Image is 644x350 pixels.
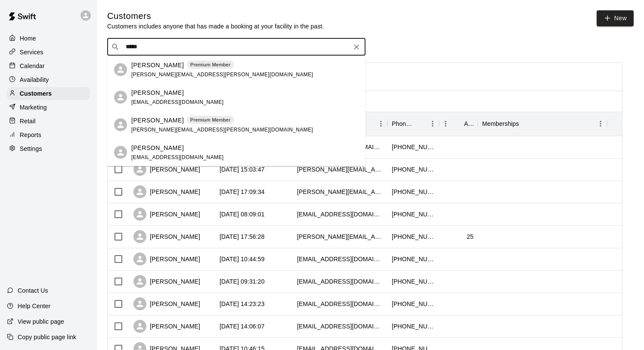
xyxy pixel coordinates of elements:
[482,112,519,136] div: Memberships
[131,99,224,105] span: [EMAIL_ADDRESS][DOMAIN_NAME]
[594,117,607,130] button: Menu
[297,255,383,263] div: eaj127@gmail.com
[107,10,324,22] h5: Customers
[297,322,383,331] div: poshabg@gmail.com
[133,185,200,198] div: [PERSON_NAME]
[220,165,265,174] div: 2025-10-13 15:03:47
[18,333,76,341] p: Copy public page link
[414,118,426,130] button: Sort
[20,117,36,125] p: Retail
[20,144,42,153] p: Settings
[18,317,64,326] p: View public page
[392,210,435,219] div: +15129948159
[297,165,383,174] div: ryan@foxholeaustin.com
[7,101,90,114] a: Marketing
[131,116,184,125] p: [PERSON_NAME]
[220,187,265,196] div: 2025-10-12 17:09:34
[131,71,313,77] span: [PERSON_NAME][EMAIL_ADDRESS][PERSON_NAME][DOMAIN_NAME]
[392,300,435,308] div: +17023281216
[392,277,435,286] div: +17025053103
[220,322,265,331] div: 2025-10-03 14:06:07
[133,163,200,176] div: [PERSON_NAME]
[220,300,265,308] div: 2025-10-06 14:23:23
[7,59,90,72] a: Calendar
[107,38,365,56] div: Search customers by name or email
[20,131,41,139] p: Reports
[464,112,474,136] div: Age
[20,48,43,56] p: Services
[131,88,184,97] p: [PERSON_NAME]
[439,117,452,130] button: Menu
[20,103,47,112] p: Marketing
[392,322,435,331] div: +15125897674
[519,118,531,130] button: Sort
[133,297,200,310] div: [PERSON_NAME]
[220,277,265,286] div: 2025-10-09 09:31:20
[7,115,90,128] a: Retail
[133,253,200,266] div: [PERSON_NAME]
[297,277,383,286] div: brooksdvm@gmail.com
[220,232,265,241] div: 2025-10-11 17:56:28
[7,73,90,86] a: Availability
[392,165,435,174] div: +15125470603
[131,143,184,152] p: [PERSON_NAME]
[7,32,90,45] a: Home
[133,208,200,221] div: [PERSON_NAME]
[426,117,439,130] button: Menu
[20,62,45,70] p: Calendar
[297,187,383,196] div: amanda.lynn1176@gmail.com
[597,10,634,26] a: New
[7,87,90,100] a: Customers
[20,34,36,43] p: Home
[133,275,200,288] div: [PERSON_NAME]
[131,126,313,132] span: [PERSON_NAME][EMAIL_ADDRESS][PERSON_NAME][DOMAIN_NAME]
[133,230,200,243] div: [PERSON_NAME]
[18,302,50,310] p: Help Center
[392,112,414,136] div: Phone Number
[131,154,224,160] span: [EMAIL_ADDRESS][DOMAIN_NAME]
[392,187,435,196] div: +15127500533
[131,60,184,69] p: [PERSON_NAME]
[114,91,127,104] div: Lyly Listi
[7,46,90,59] a: Services
[439,112,478,136] div: Age
[114,119,127,131] div: Brayden Listi
[114,63,127,76] div: Steven Listi
[293,112,387,136] div: Email
[220,255,265,263] div: 2025-10-09 10:44:59
[114,146,127,159] div: Brayden Listi
[7,142,90,155] a: Settings
[220,210,265,219] div: 2025-10-12 08:09:01
[350,41,362,53] button: Clear
[190,116,231,124] p: Premium Member
[7,128,90,141] a: Reports
[297,232,383,241] div: sairam.pannu@gmail.com
[297,210,383,219] div: bcj.jones0404@gmail.com
[107,22,324,31] p: Customers includes anyone that has made a booking at your facility in the past.
[452,118,464,130] button: Sort
[392,232,435,241] div: +16825939063
[20,89,52,98] p: Customers
[20,75,49,84] p: Availability
[297,300,383,308] div: ambrooksdvm@gmail.com
[133,320,200,333] div: [PERSON_NAME]
[392,143,435,151] div: +15126947213
[478,112,607,136] div: Memberships
[18,286,48,295] p: Contact Us
[467,232,474,241] div: 25
[387,112,439,136] div: Phone Number
[375,117,387,130] button: Menu
[190,61,231,69] p: Premium Member
[392,255,435,263] div: +19175723607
